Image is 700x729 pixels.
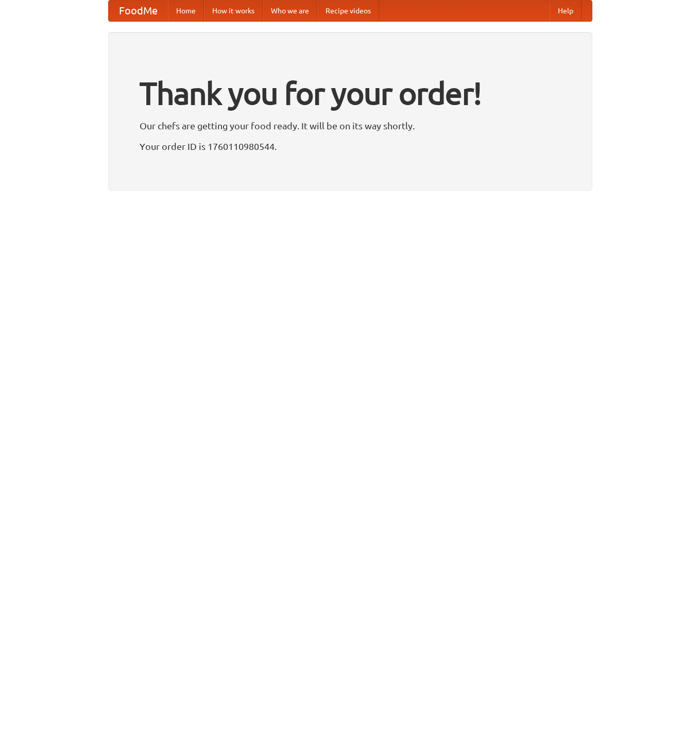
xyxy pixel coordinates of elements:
a: Home [168,1,204,21]
a: How it works [204,1,263,21]
a: Recipe videos [317,1,379,21]
a: Who we are [263,1,317,21]
a: Help [550,1,582,21]
h1: Thank you for your order! [140,69,561,118]
p: Our chefs are getting your food ready. It will be on its way shortly. [140,118,561,133]
p: Your order ID is 1760110980544. [140,139,561,154]
a: FoodMe [109,1,168,21]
